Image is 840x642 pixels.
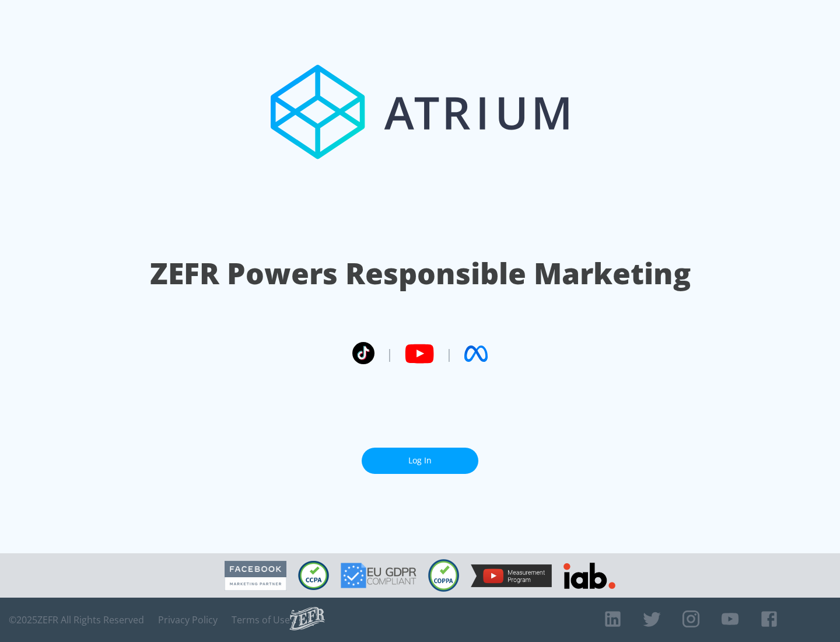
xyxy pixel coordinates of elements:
img: GDPR Compliant [341,563,416,588]
img: CCPA Compliant [298,561,329,590]
a: Privacy Policy [158,614,218,626]
h1: ZEFR Powers Responsible Marketing [150,253,691,294]
img: COPPA Compliant [428,559,459,592]
span: | [386,345,393,362]
a: Log In [362,448,478,474]
a: Terms of Use [232,614,290,626]
span: | [446,345,453,362]
img: YouTube Measurement Program [471,564,552,587]
img: Facebook Marketing Partner [225,561,286,591]
span: © 2025 ZEFR All Rights Reserved [9,614,144,626]
img: IAB [563,563,615,589]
